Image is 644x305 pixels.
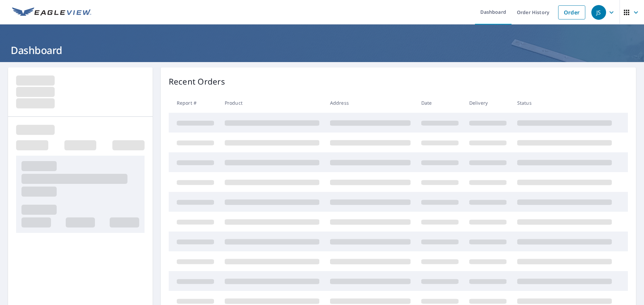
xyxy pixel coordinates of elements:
[325,93,416,113] th: Address
[219,93,325,113] th: Product
[512,93,617,113] th: Status
[169,93,219,113] th: Report #
[464,93,512,113] th: Delivery
[416,93,464,113] th: Date
[591,5,606,20] div: JS
[558,5,585,19] a: Order
[169,75,225,88] p: Recent Orders
[8,43,636,57] h1: Dashboard
[12,7,91,17] img: EV Logo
